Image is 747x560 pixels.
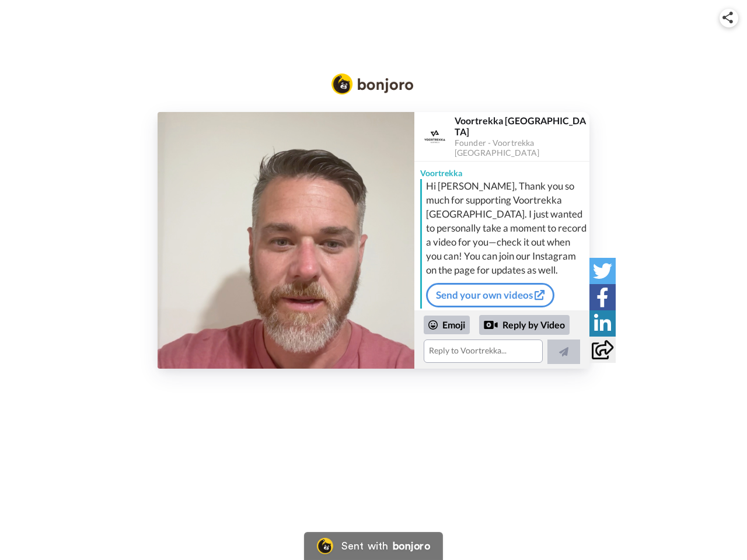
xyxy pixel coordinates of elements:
[426,283,554,307] a: Send your own videos
[424,316,470,334] div: Emoji
[421,123,449,150] img: Profile Image
[455,138,589,158] div: Founder - Voortrekka [GEOGRAPHIC_DATA]
[331,73,413,94] img: Bonjoro Logo
[426,179,587,277] div: Hi [PERSON_NAME], Thank you so much for supporting Voortrekka [GEOGRAPHIC_DATA]. I just wanted to...
[722,12,733,23] img: ic_share.svg
[479,315,570,335] div: Reply by Video
[484,318,498,332] div: Reply by Video
[414,162,589,179] div: Voortrekka
[455,115,589,137] div: Voortrekka [GEOGRAPHIC_DATA]
[158,112,414,369] img: 7fa1ea7a-cbb5-468d-ad36-b183d56e938a-thumb.jpg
